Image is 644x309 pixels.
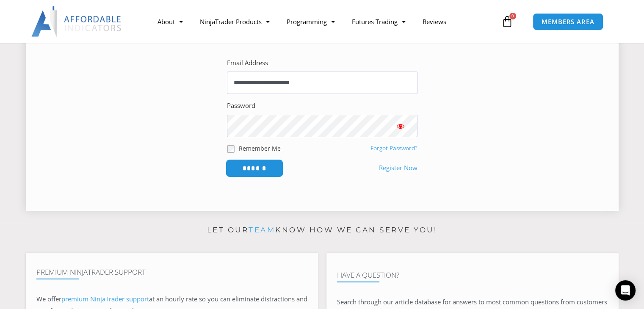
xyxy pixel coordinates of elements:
span: 0 [509,13,516,19]
label: Password [227,100,255,112]
label: Email Address [227,57,268,69]
a: NinjaTrader Products [191,12,278,31]
div: Open Intercom Messenger [615,280,636,301]
span: We offer [36,295,61,303]
a: Programming [278,12,343,31]
button: Show password [384,115,417,137]
a: Reviews [414,12,455,31]
nav: Menu [149,12,499,31]
a: Register Now [379,162,417,174]
a: About [149,12,191,31]
a: MEMBERS AREA [533,13,603,30]
a: 0 [489,9,526,34]
h4: Premium NinjaTrader Support [36,268,307,276]
img: LogoAI | Affordable Indicators – NinjaTrader [31,6,122,37]
a: Futures Trading [343,12,414,31]
a: team [249,226,275,234]
label: Remember Me [239,144,281,153]
span: MEMBERS AREA [542,19,594,25]
a: Forgot Password? [370,144,417,152]
a: premium NinjaTrader support [61,295,149,303]
p: Let our know how we can serve you! [26,223,619,237]
h4: Have A Question? [337,271,608,279]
